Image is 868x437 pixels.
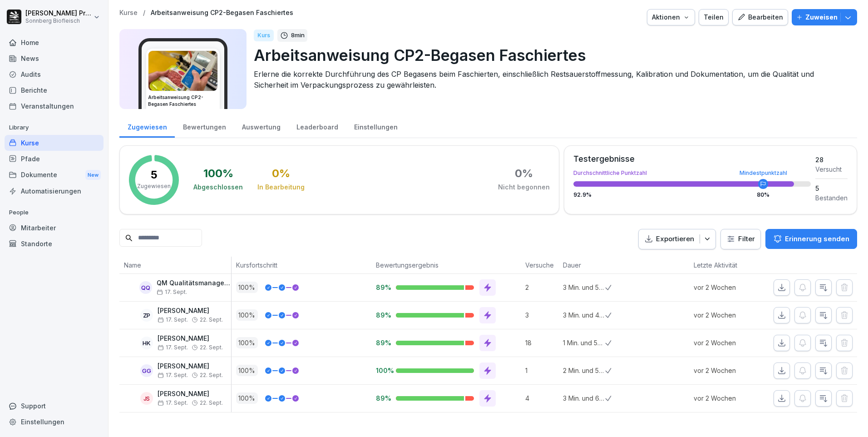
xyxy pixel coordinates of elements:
[699,9,729,25] button: Teilen
[515,168,533,179] div: 0 %
[175,114,234,138] a: Bewertungen
[119,114,175,138] div: Zugewiesen
[652,12,690,22] div: Aktionen
[200,344,223,351] span: 22. Sept.
[158,372,188,378] span: 17. Sept.
[704,12,724,22] div: Teilen
[5,183,104,199] a: Automatisierungen
[5,98,104,114] a: Veranstaltungen
[124,260,227,270] p: Name
[5,120,104,135] p: Library
[193,183,243,192] div: Abgeschlossen
[376,283,389,292] p: 89%
[563,366,605,375] p: 2 Min. und 5 Sek.
[140,364,153,377] div: GG
[5,82,104,98] a: Berichte
[236,365,258,376] p: 100 %
[525,366,558,375] p: 1
[815,164,848,174] div: Versucht
[525,338,558,348] p: 18
[288,114,346,138] a: Leaderboard
[573,155,811,163] div: Testergebnisse
[234,114,288,138] a: Auswertung
[151,9,293,17] p: Arbeitsanweisung CP2-Begasen Faschiertes
[525,393,558,403] p: 4
[158,307,223,315] p: [PERSON_NAME]
[525,260,553,270] p: Versuche
[5,398,104,414] div: Support
[5,66,104,82] div: Audits
[5,414,104,430] a: Einstellungen
[236,260,367,270] p: Kursfortschritt
[254,30,274,41] div: Kurs
[638,229,716,249] button: Exportieren
[5,167,104,184] div: Dokumente
[346,114,405,138] a: Einstellungen
[157,279,231,287] p: QM Qualitätsmanagement
[158,390,223,398] p: [PERSON_NAME]
[792,9,857,25] button: Zuweisen
[726,234,755,243] div: Filter
[694,283,759,292] p: vor 2 Wochen
[119,9,138,17] a: Kurse
[257,183,305,192] div: In Bearbeitung
[694,260,755,270] p: Letzte Aktivität
[563,260,601,270] p: Dauer
[525,310,558,320] p: 3
[158,344,188,351] span: 17. Sept.
[785,234,849,244] p: Erinnerung senden
[236,337,258,348] p: 100 %
[140,392,153,405] div: JS
[5,205,104,220] p: People
[140,309,153,322] div: ZP
[236,282,258,293] p: 100 %
[498,183,550,192] div: Nicht begonnen
[85,170,101,180] div: New
[563,310,605,320] p: 3 Min. und 47 Sek.
[158,317,188,323] span: 17. Sept.
[5,220,104,236] div: Mitarbeiter
[5,151,104,167] a: Pfade
[5,35,104,50] a: Home
[376,311,389,319] p: 89%
[737,12,783,22] div: Bearbeiten
[721,229,760,249] button: Filter
[137,182,171,190] p: Zugewiesen
[5,236,104,252] a: Standorte
[158,400,188,406] span: 17. Sept.
[376,260,516,270] p: Bewertungsergebnis
[732,9,788,25] button: Bearbeiten
[200,372,223,378] span: 22. Sept.
[815,155,848,164] div: 28
[143,9,145,17] p: /
[140,337,153,349] div: HK
[254,44,850,67] p: Arbeitsanweisung CP2-Begasen Faschiertes
[656,234,694,244] p: Exportieren
[5,135,104,151] a: Kurse
[805,12,838,22] p: Zuweisen
[815,184,848,193] div: 5
[563,338,605,348] p: 1 Min. und 57 Sek.
[139,281,152,294] div: QQ
[740,170,787,176] div: Mindestpunktzahl
[148,94,218,108] h3: Arbeitsanweisung CP2-Begasen Faschiertes
[647,9,695,25] button: Aktionen
[25,18,92,24] p: Sonnberg Biofleisch
[815,193,848,203] div: Bestanden
[757,192,769,198] div: 80 %
[376,394,389,402] p: 89%
[148,51,217,91] img: hj9o9v8kzxvzc93uvlzx86ct.png
[5,167,104,184] a: DokumenteNew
